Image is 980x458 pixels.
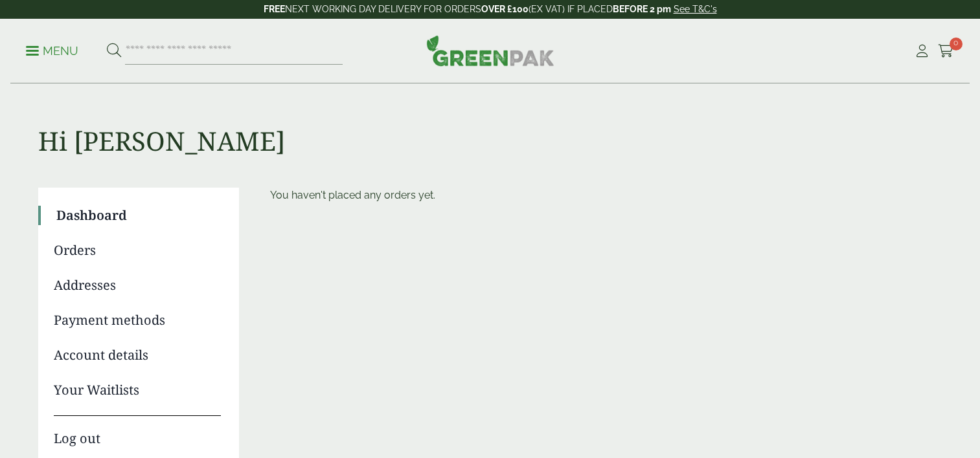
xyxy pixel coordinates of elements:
[54,276,221,295] a: Addresses
[264,4,285,14] strong: FREE
[270,188,942,203] p: You haven't placed any orders yet.
[26,43,78,59] p: Menu
[674,4,717,14] a: See T&C's
[54,380,221,400] a: Your Waitlists
[950,38,963,50] span: 0
[426,35,554,66] img: GreenPak Supplies
[26,43,78,56] a: Menu
[481,4,529,14] strong: OVER £100
[54,345,221,365] a: Account details
[938,41,954,61] a: 0
[38,84,942,157] h1: Hi [PERSON_NAME]
[56,206,221,225] a: Dashboard
[613,4,671,14] strong: BEFORE 2 pm
[938,45,954,58] i: Cart
[54,415,221,448] a: Log out
[54,241,221,260] a: Orders
[54,311,221,330] a: Payment methods
[914,45,930,58] i: My Account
